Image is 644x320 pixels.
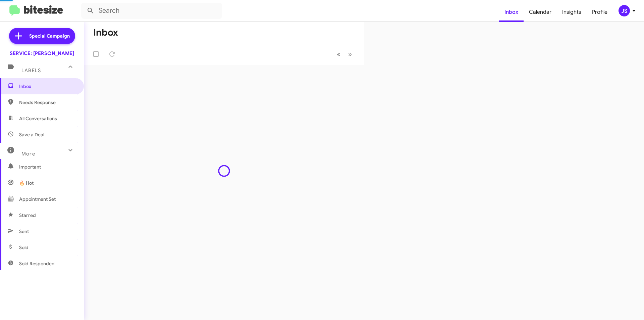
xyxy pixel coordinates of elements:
[10,50,74,57] div: SERVICE: [PERSON_NAME]
[613,5,637,16] button: JS
[19,164,76,170] span: Important
[29,33,70,39] span: Special Campaign
[19,83,76,90] span: Inbox
[344,47,356,61] button: Next
[19,131,44,138] span: Save a Deal
[557,2,587,22] a: Insights
[19,196,56,202] span: Appointment Set
[19,244,29,251] span: Sold
[19,99,76,106] span: Needs Response
[619,5,630,16] div: JS
[19,115,57,122] span: All Conversations
[21,151,35,157] span: More
[524,2,557,22] a: Calendar
[19,212,36,219] span: Starred
[348,50,352,58] span: »
[19,228,29,235] span: Sent
[499,2,524,22] a: Inbox
[587,2,613,22] a: Profile
[93,27,118,38] h1: Inbox
[19,260,55,267] span: Sold Responded
[333,47,356,61] nav: Page navigation example
[19,180,34,186] span: 🔥 Hot
[333,47,344,61] button: Previous
[21,67,41,74] span: Labels
[81,3,222,19] input: Search
[337,50,340,58] span: «
[9,28,75,44] a: Special Campaign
